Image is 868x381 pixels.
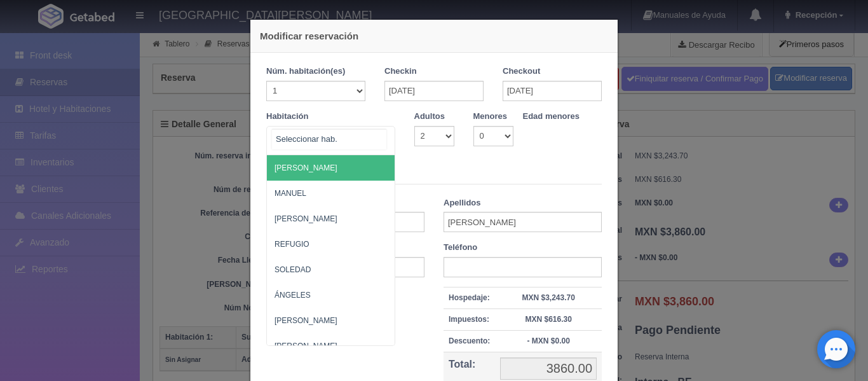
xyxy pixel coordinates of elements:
label: Menores [473,111,507,123]
label: Checkin [384,66,417,78]
label: Núm. habitación(es) [266,66,345,78]
legend: Datos del Cliente [266,165,602,184]
th: Impuestos: [444,308,495,330]
span: [PERSON_NAME] [275,316,337,325]
span: [PERSON_NAME] [275,342,337,350]
span: REFUGIO [275,240,309,249]
span: SOLEDAD [275,265,311,274]
label: Adultos [414,111,445,123]
strong: MXN $616.30 [525,315,571,324]
input: DD-MM-AAAA [503,81,602,101]
th: Hospedaje: [444,287,495,308]
label: Habitación [266,111,308,123]
label: Teléfono [444,242,477,254]
label: Checkout [503,66,540,78]
label: Edad menores [523,111,580,123]
span: MANUEL [275,189,306,198]
strong: MXN $3,243.70 [522,293,574,302]
th: Descuento: [444,330,495,352]
label: Apellidos [444,197,481,209]
input: DD-MM-AAAA [384,81,484,101]
span: [PERSON_NAME] [275,163,337,172]
span: ÁNGELES [275,291,311,300]
h4: Modificar reservación [260,29,608,43]
strong: - MXN $0.00 [527,336,569,345]
input: Seleccionar hab. [272,129,386,149]
span: [PERSON_NAME] [275,214,337,223]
